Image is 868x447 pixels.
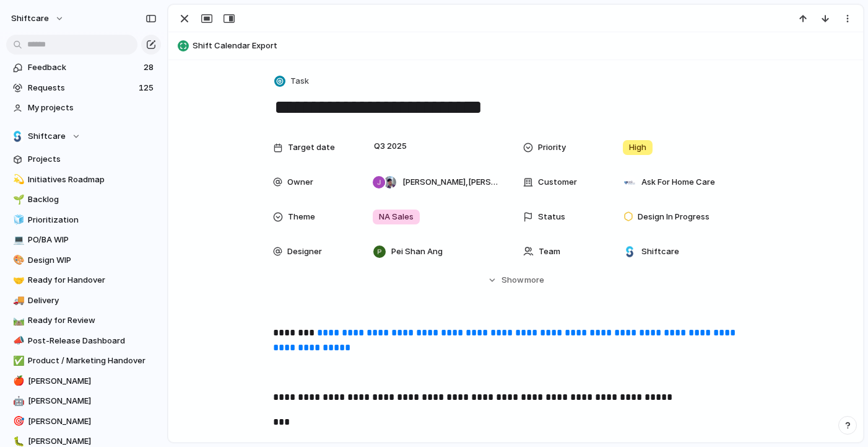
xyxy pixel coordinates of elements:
span: Designer [287,246,322,258]
span: Shift Calendar Export [193,40,857,52]
span: Shiftcare [641,246,679,258]
button: 🎯 [11,415,24,428]
a: Feedback28 [6,58,161,77]
button: 🚚 [11,294,24,307]
button: Shiftcare [6,127,161,146]
span: [PERSON_NAME] [28,375,157,387]
a: 🎨Design WIP [6,251,161,270]
span: [PERSON_NAME] [28,415,157,428]
button: 🎨 [11,254,24,267]
div: 🌱 [13,193,22,207]
span: Prioritization [28,214,157,226]
button: 🍎 [11,375,24,387]
button: 💻 [11,234,24,246]
div: 🎨 [13,253,22,267]
button: Task [272,73,313,91]
span: Q3 2025 [371,139,410,154]
span: Show [501,274,524,286]
span: Customer [538,176,577,188]
span: 28 [144,61,156,74]
a: 💫Initiatives Roadmap [6,170,161,189]
span: Initiatives Roadmap [28,174,157,186]
a: 🎯[PERSON_NAME] [6,412,161,431]
span: [PERSON_NAME] [28,395,157,407]
a: ✅Product / Marketing Handover [6,352,161,370]
a: 🌱Backlog [6,190,161,209]
span: Ready for Handover [28,274,157,286]
button: Showmore [273,269,758,291]
span: Feedback [28,61,140,74]
a: 📣Post-Release Dashboard [6,332,161,350]
div: 🤝 [13,273,22,288]
span: Team [539,246,560,258]
button: 🤝 [11,274,24,286]
div: 🎯 [13,414,22,428]
span: Design WIP [28,254,157,267]
span: more [524,274,544,286]
span: 125 [139,82,156,94]
span: shiftcare [11,12,49,25]
span: Target date [288,141,335,154]
span: Status [538,211,565,223]
button: 🌱 [11,193,24,206]
span: Ask For Home Care [641,176,715,188]
a: 🍎[PERSON_NAME] [6,372,161,391]
span: My projects [28,102,157,114]
span: Requests [28,82,135,94]
button: 💫 [11,174,24,186]
div: 🛤️ [13,314,22,328]
span: PO/BA WIP [28,234,157,246]
span: Backlog [28,193,157,206]
span: Task [290,75,309,87]
div: 🧊 [13,213,22,227]
div: 📣 [13,334,22,348]
div: 💻 [13,233,22,247]
a: 🛤️Ready for Review [6,311,161,330]
span: Projects [28,153,157,166]
button: 📣 [11,335,24,347]
span: Shiftcare [28,130,66,143]
span: Delivery [28,294,157,307]
span: Priority [538,141,566,154]
a: 💻PO/BA WIP [6,231,161,249]
a: 🧊Prioritization [6,211,161,229]
span: NA Sales [379,211,414,223]
span: Owner [287,176,313,188]
a: 🤖[PERSON_NAME] [6,392,161,410]
a: My projects [6,99,161,117]
div: 🤖 [13,394,22,409]
div: 🍎 [13,374,22,388]
a: 🤝Ready for Handover [6,271,161,290]
span: Ready for Review [28,314,157,327]
a: 🚚Delivery [6,291,161,310]
button: shiftcare [6,9,71,29]
span: [PERSON_NAME] , [PERSON_NAME] [402,176,498,188]
button: 🤖 [11,395,24,407]
button: 🧊 [11,214,24,226]
button: Shift Calendar Export [174,36,857,56]
a: Projects [6,150,161,169]
button: ✅ [11,355,24,367]
span: Pei Shan Ang [391,246,443,258]
span: High [629,141,646,154]
div: 🚚 [13,293,22,308]
a: Requests125 [6,79,161,97]
div: 💫 [13,172,22,187]
span: Product / Marketing Handover [28,355,157,367]
button: 🛤️ [11,314,24,327]
div: ✅ [13,354,22,368]
span: Theme [288,211,315,223]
